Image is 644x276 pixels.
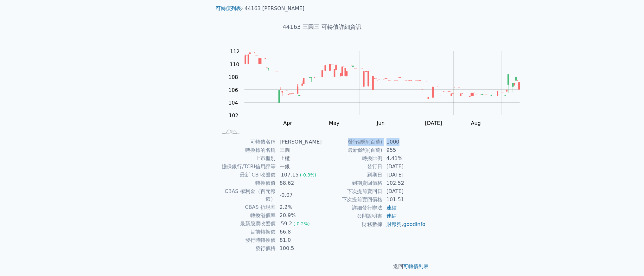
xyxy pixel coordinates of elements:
[386,205,397,211] a: 連結
[211,263,434,270] p: 返回
[471,120,481,126] tspan: Aug
[276,211,322,220] td: 20.9%
[225,48,529,126] g: Chart
[383,171,426,179] td: [DATE]
[322,179,383,187] td: 到期賣回價格
[322,138,383,146] td: 發行總額(百萬)
[218,220,276,228] td: 最新股票收盤價
[218,171,276,179] td: 最新 CB 收盤價
[228,74,238,80] tspan: 108
[230,61,239,67] tspan: 110
[329,120,339,126] tspan: May
[216,5,243,12] li: ›
[218,187,276,203] td: CBAS 權利金（百元報價）
[276,146,322,154] td: 三圓
[276,154,322,163] td: 上櫃
[322,154,383,163] td: 轉換比例
[218,244,276,253] td: 發行價格
[218,154,276,163] td: 上市櫃別
[230,48,240,55] tspan: 112
[218,203,276,211] td: CBAS 折現率
[218,138,276,146] td: 可轉債名稱
[280,171,300,179] div: 107.15
[322,212,383,220] td: 公開說明書
[425,120,442,126] tspan: [DATE]
[322,163,383,171] td: 發行日
[276,187,322,203] td: -0.07
[280,220,294,228] div: 59.2
[276,163,322,171] td: 一銀
[383,196,426,204] td: 101.51
[276,203,322,211] td: 2.2%
[386,213,397,219] a: 連結
[322,204,383,212] td: 詳細發行辦法
[383,154,426,163] td: 4.41%
[383,220,426,228] td: ,
[218,211,276,220] td: 轉換溢價率
[300,172,316,177] span: (-0.3%)
[228,87,238,93] tspan: 106
[211,22,434,31] h1: 44163 三圓三 可轉債詳細資訊
[383,179,426,187] td: 102.52
[322,196,383,204] td: 下次提前賣回價格
[228,100,238,106] tspan: 104
[383,138,426,146] td: 1000
[383,163,426,171] td: [DATE]
[283,120,292,126] tspan: Apr
[383,187,426,196] td: [DATE]
[386,221,402,227] a: 財報狗
[293,221,310,226] span: (-0.2%)
[229,112,239,119] tspan: 102
[322,146,383,154] td: 最新餘額(百萬)
[276,228,322,236] td: 66.8
[218,236,276,244] td: 發行時轉換價
[276,244,322,253] td: 100.5
[322,171,383,179] td: 到期日
[403,221,425,227] a: goodinfo
[322,220,383,228] td: 財務數據
[383,146,426,154] td: 955
[245,5,304,12] li: 44163 [PERSON_NAME]
[322,187,383,196] td: 下次提前賣回日
[276,236,322,244] td: 81.0
[218,228,276,236] td: 目前轉換價
[376,120,385,126] tspan: Jun
[218,163,276,171] td: 擔保銀行/TCRI信用評等
[276,138,322,146] td: [PERSON_NAME]
[276,179,322,187] td: 88.62
[216,5,241,11] a: 可轉債列表
[403,263,429,269] a: 可轉債列表
[218,179,276,187] td: 轉換價值
[218,146,276,154] td: 轉換標的名稱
